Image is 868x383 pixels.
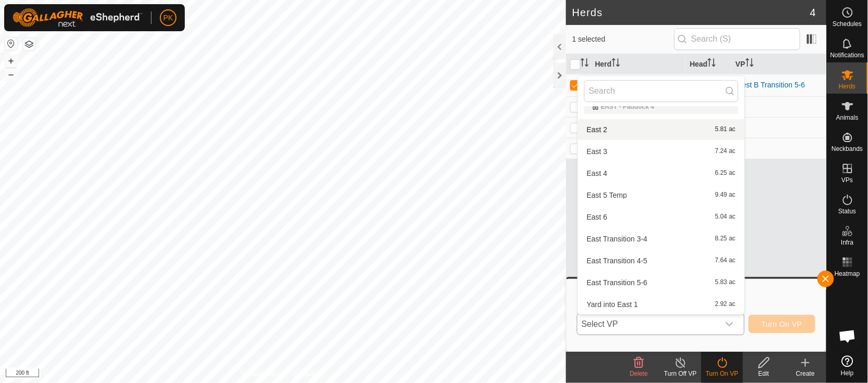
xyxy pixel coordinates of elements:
[5,68,17,81] button: –
[587,279,648,286] span: East Transition 5-6
[572,6,810,19] h2: Herds
[578,163,745,184] li: East 4
[715,126,736,133] span: 5.81 ac
[841,370,854,376] span: Help
[242,369,281,379] a: Privacy Policy
[587,235,648,242] span: East Transition 3-4
[732,138,826,159] td: -
[832,321,863,352] div: Open chat
[612,60,620,68] p-sorticon: Activate to sort
[762,320,802,328] span: Turn On VP
[715,279,736,286] span: 5.83 ac
[715,170,736,177] span: 6.25 ac
[674,28,800,50] input: Search (S)
[587,126,608,133] span: East 2
[715,301,736,308] span: 2.92 ac
[163,12,173,23] span: PK
[827,351,868,380] a: Help
[839,83,856,90] span: Herds
[12,8,143,27] img: Gallagher Logo
[5,37,17,50] button: Reset Map
[832,146,863,152] span: Neckbands
[578,272,745,293] li: East Transition 5-6
[587,148,608,155] span: East 3
[577,314,719,335] span: Select VP
[5,55,17,67] button: +
[660,369,701,378] div: Turn Off VP
[612,74,682,96] div: [GEOGRAPHIC_DATA]
[719,314,740,335] div: dropdown trigger
[833,21,862,27] span: Schedules
[578,228,745,249] li: East Transition 3-4
[732,54,826,74] th: VP
[293,369,324,379] a: Contact Us
[578,294,745,315] li: Yard into East 1
[732,96,826,117] td: -
[715,191,736,199] span: 9.49 ac
[835,271,860,277] span: Heatmap
[732,117,826,138] td: -
[578,207,745,227] li: East 6
[746,60,754,68] p-sorticon: Activate to sort
[578,141,745,162] li: East 3
[841,177,853,183] span: VPs
[23,38,35,50] button: Map Layers
[581,60,589,68] p-sorticon: Activate to sort
[715,213,736,221] span: 5.04 ac
[785,369,826,378] div: Create
[578,250,745,271] li: East Transition 4-5
[587,213,608,221] span: East 6
[587,257,648,264] span: East Transition 4-5
[584,80,738,102] input: Search
[593,104,730,110] div: EAST - Paddock 4
[587,301,638,308] span: Yard into East 1
[715,235,736,242] span: 8.25 ac
[591,54,686,74] th: Herd
[838,208,856,214] span: Status
[841,239,853,246] span: Infra
[630,370,648,377] span: Delete
[578,119,745,140] li: East 2
[708,60,716,68] p-sorticon: Activate to sort
[587,170,608,177] span: East 4
[831,52,864,58] span: Notifications
[715,148,736,155] span: 7.24 ac
[743,369,785,378] div: Edit
[736,81,806,89] a: West B Transition 5-6
[715,257,736,264] span: 7.64 ac
[701,369,743,378] div: Turn On VP
[572,34,674,45] span: 1 selected
[587,191,627,199] span: East 5 Temp
[810,5,816,20] span: 4
[686,54,732,74] th: Head
[578,185,745,206] li: East 5 Temp
[836,114,859,121] span: Animals
[749,315,815,333] button: Turn On VP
